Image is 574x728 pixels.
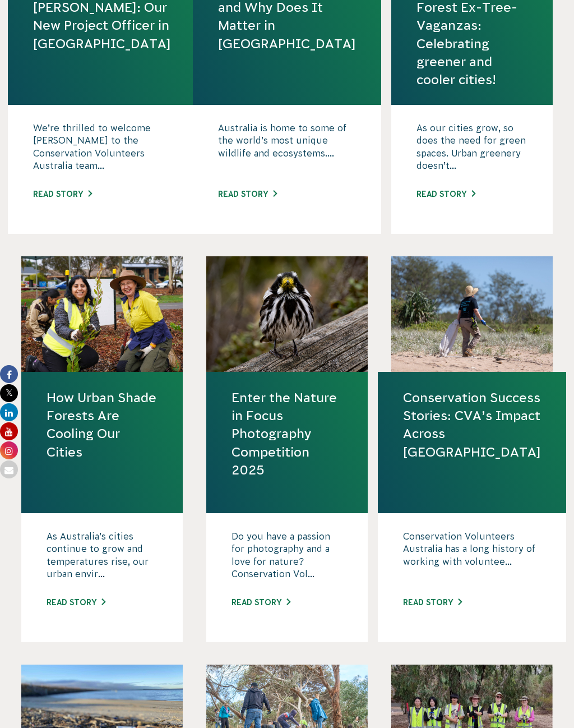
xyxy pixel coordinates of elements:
[232,598,290,607] a: Read story
[47,389,158,461] a: How Urban Shade Forests Are Cooling Our Cities
[33,122,171,178] p: We’re thrilled to welcome [PERSON_NAME] to the Conservation Volunteers Australia team...
[33,190,92,199] a: Read story
[403,389,541,461] a: Conservation Success Stories: CVA’s Impact Across [GEOGRAPHIC_DATA]
[218,190,277,199] a: Read story
[232,389,342,479] a: Enter the Nature in Focus Photography Competition 2025
[47,598,105,607] a: Read story
[416,122,527,178] p: As our cities grow, so does the need for green spaces. Urban greenery doesn’t...
[218,122,356,178] p: Australia is home to some of the world’s most unique wildlife and ecosystems....
[47,530,158,586] p: As Australia’s cities continue to grow and temperatures rise, our urban envir...
[403,598,462,607] a: Read story
[416,190,475,199] a: Read story
[232,530,342,586] p: Do you have a passion for photography and a love for nature? Conservation Vol...
[403,530,541,586] p: Conservation Volunteers Australia has a long history of working with voluntee...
